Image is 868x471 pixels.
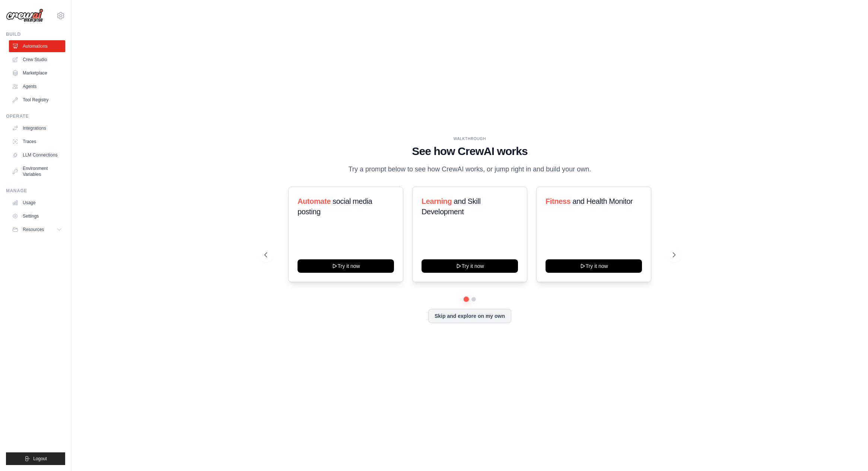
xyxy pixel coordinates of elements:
[422,197,480,216] span: and Skill Development
[9,197,65,209] a: Usage
[264,136,675,142] div: WALKTHROUGH
[6,452,65,465] button: Logout
[345,164,595,175] p: Try a prompt below to see how CrewAI works, or jump right in and build your own.
[9,67,65,79] a: Marketplace
[9,94,65,106] a: Tool Registry
[6,31,65,37] div: Build
[6,9,43,23] img: Logo
[546,197,570,205] span: Fitness
[573,197,633,205] span: and Health Monitor
[264,145,675,158] h1: See how CrewAI works
[9,149,65,161] a: LLM Connections
[33,456,47,462] span: Logout
[428,309,511,323] button: Skip and explore on my own
[9,136,65,148] a: Traces
[298,197,331,205] span: Automate
[9,122,65,134] a: Integrations
[6,188,65,194] div: Manage
[422,259,518,273] button: Try it now
[546,259,642,273] button: Try it now
[298,197,372,216] span: social media posting
[831,435,868,471] iframe: Chat Widget
[9,40,65,52] a: Automations
[422,197,452,205] span: Learning
[9,224,65,235] button: Resources
[9,210,65,222] a: Settings
[9,162,65,180] a: Environment Variables
[6,113,65,119] div: Operate
[23,227,44,233] span: Resources
[9,80,65,92] a: Agents
[298,259,394,273] button: Try it now
[9,54,65,66] a: Crew Studio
